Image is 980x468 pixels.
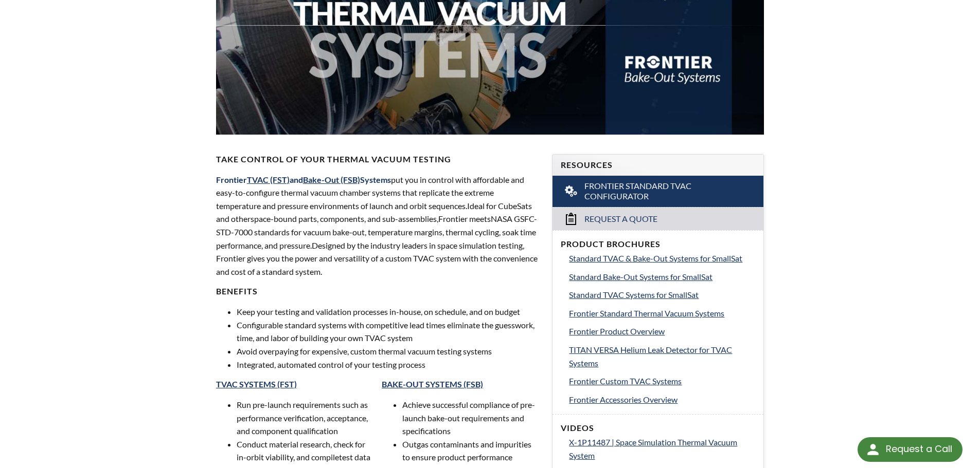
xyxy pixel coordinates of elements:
img: round button [865,441,881,458]
a: TVAC (FST) [247,175,290,184]
p: put you in control with affordable and easy-to-configure thermal vacuum chamber systems that repl... [216,173,540,278]
a: TVAC SYSTEMS (FST) [216,379,297,389]
li: Configurable standard systems with competitive lead times eliminate the guesswork, time, and labo... [237,319,540,345]
li: Avoid overpaying for expensive, custom thermal vacuum testing systems [237,345,540,358]
span: Standard Bake-Out Systems for SmallSat [569,272,712,282]
span: Conduct material research, check for in-orbit viability, and compile [237,439,365,462]
div: Request a Call [858,437,963,462]
a: BAKE-OUT SYSTEMS (FSB) [382,379,483,389]
span: NASA GSFC-STD-7000 standards for vacuum bake-out, temperature margins, thermal cycling, soak time... [216,214,537,250]
li: Integrated, automated control of your testing process [237,358,540,371]
h4: Take Control of Your Thermal Vacuum Testing [216,154,540,165]
a: Request a Quote [553,207,763,230]
span: Frontier Custom TVAC Systems [569,376,682,386]
a: Bake-Out (FSB) [303,175,360,184]
a: Standard TVAC Systems for SmallSat [569,288,755,302]
span: Frontier Standard Thermal Vacuum Systems [569,308,724,318]
h4: Resources [561,160,755,171]
span: Standard TVAC & Bake-Out Systems for SmallSat [569,253,742,263]
li: Outgas contaminants and impurities to ensure product performance [402,438,540,464]
span: Frontier Standard TVAC Configurator [584,181,733,202]
span: X-1P11487 | Space Simulation Thermal Vacuum System [569,437,737,460]
h4: BENEFITS [216,286,540,297]
span: Frontier Accessories Overview [569,395,678,404]
span: space-bound parts, components, and sub-assemblies, [251,214,438,223]
a: Standard Bake-Out Systems for SmallSat [569,270,755,284]
a: Frontier Accessories Overview [569,393,755,406]
a: Frontier Standard TVAC Configurator [553,176,763,208]
span: Designed by the industry leaders in space simulation testing, Frontier gives you the power and ve... [216,240,538,276]
span: Id [467,201,474,211]
li: Keep your testing and validation processes in-house, on schedule, and on budget [237,305,540,319]
span: Standard TVAC Systems for SmallSat [569,290,699,299]
h4: Videos [561,423,755,434]
span: Frontier and Systems [216,175,391,184]
a: X-1P11487 | Space Simulation Thermal Vacuum System [569,436,755,462]
a: Frontier Product Overview [569,325,755,338]
h4: Product Brochures [561,239,755,250]
a: Frontier Standard Thermal Vacuum Systems [569,307,755,320]
div: Request a Call [886,437,952,461]
span: TITAN VERSA Helium Leak Detector for TVAC Systems [569,345,732,368]
li: Achieve successful compliance of pre-launch bake-out requirements and specifications [402,398,540,438]
span: Frontier Product Overview [569,326,665,336]
span: Request a Quote [584,214,657,224]
li: Run pre-launch requirements such as performance verification, acceptance, and component qualifica... [237,398,374,438]
a: Standard TVAC & Bake-Out Systems for SmallSat [569,252,755,265]
a: Frontier Custom TVAC Systems [569,375,755,388]
a: TITAN VERSA Helium Leak Detector for TVAC Systems [569,343,755,369]
span: xtreme temperature and pressure environments of launch and orbit sequences. eal for CubeSats and ... [216,188,532,223]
